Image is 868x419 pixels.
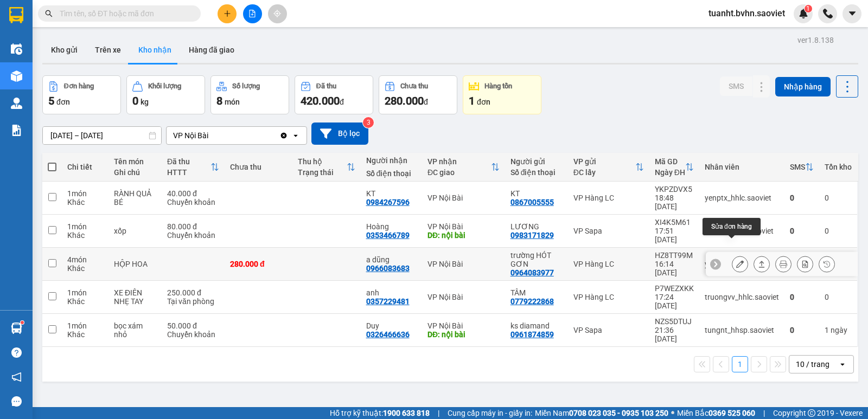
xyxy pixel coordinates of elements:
[427,231,500,240] div: DĐ: nội bài
[383,409,430,417] strong: 1900 633 818
[60,8,188,20] input: Tìm tên, số ĐT hoặc mã đơn
[477,98,490,106] span: đơn
[167,231,219,240] div: Chuyển khoản
[67,222,103,231] div: 1 món
[720,76,752,96] button: SMS
[790,227,814,235] div: 0
[114,260,156,268] div: HỘP HOA
[427,330,500,339] div: DĐ: nội bài
[438,407,439,419] span: |
[366,321,417,330] div: Duy
[366,264,410,273] div: 0966083683
[167,168,210,177] div: HTTT
[114,297,156,306] div: NHẸ TAY
[292,153,360,182] th: Toggle SortBy
[67,189,103,198] div: 1 món
[797,34,834,46] div: ver 1.8.138
[67,297,103,306] div: Khác
[573,293,644,301] div: VP Hàng LC
[655,326,694,343] div: 21:36 [DATE]
[11,372,22,382] span: notification
[67,198,103,207] div: Khác
[847,9,857,18] span: caret-down
[225,98,240,106] span: món
[427,222,500,231] div: VP Nội Bài
[330,407,430,419] span: Hỗ trợ kỹ thuật:
[705,163,779,171] div: Nhân viên
[167,198,219,207] div: Chuyển khoản
[385,94,424,107] span: 280.000
[114,168,156,177] div: Ghi chú
[268,4,287,23] button: aim
[790,326,814,334] div: 0
[167,222,219,231] div: 80.000 đ
[831,326,847,334] span: ngày
[64,82,94,90] div: Đơn hàng
[11,323,22,334] img: warehouse-icon
[422,153,505,182] th: Toggle SortBy
[67,288,103,297] div: 1 món
[316,82,336,90] div: Đã thu
[427,321,500,330] div: VP Nội Bài
[655,194,694,211] div: 18:48 [DATE]
[703,218,761,235] div: Sửa đơn hàng
[843,4,861,23] button: caret-down
[510,222,563,231] div: LƯƠNG
[655,260,694,277] div: 16:14 [DATE]
[230,260,287,268] div: 280.000 đ
[763,407,765,419] span: |
[295,75,373,114] button: Đã thu420.000đ
[510,189,563,198] div: KT
[167,189,219,198] div: 40.000 đ
[243,4,262,23] button: file-add
[248,10,256,17] span: file-add
[510,231,554,240] div: 0983171829
[790,194,814,202] div: 0
[700,7,794,20] span: tuanht.bvhn.saoviet
[363,117,374,128] sup: 3
[366,169,417,178] div: Số điện thoại
[167,297,219,306] div: Tại văn phòng
[11,43,22,55] img: warehouse-icon
[273,10,281,17] span: aim
[510,321,563,330] div: ks diamand
[655,317,694,326] div: NZS5DTUJ
[799,9,808,18] img: icon-new-feature
[796,359,829,370] div: 10 / trang
[126,75,205,114] button: Khối lượng0kg
[11,396,22,407] span: message
[510,251,563,268] div: trường HÓT GƠN
[775,77,831,96] button: Nhập hàng
[655,218,694,227] div: XI4K5M61
[427,260,500,268] div: VP Nội Bài
[224,10,231,17] span: plus
[671,411,674,415] span: ⚪️
[732,356,748,372] button: 1
[649,153,699,182] th: Toggle SortBy
[180,37,243,63] button: Hàng đã giao
[42,37,86,63] button: Kho gửi
[366,198,410,207] div: 0984267596
[366,222,417,231] div: Hoàng
[705,293,779,301] div: truongvv_hhlc.saoviet
[86,37,130,63] button: Trên xe
[11,98,22,109] img: warehouse-icon
[67,255,103,264] div: 4 món
[366,156,417,165] div: Người nhận
[218,4,237,23] button: plus
[48,94,54,107] span: 5
[790,293,814,301] div: 0
[709,409,755,417] strong: 0369 525 060
[114,227,156,235] div: xốp
[510,268,554,277] div: 0964083977
[838,360,847,369] svg: open
[784,153,819,182] th: Toggle SortBy
[232,82,260,90] div: Số lượng
[9,7,23,23] img: logo-vxr
[825,194,852,202] div: 0
[366,330,410,339] div: 0326466636
[825,163,852,171] div: Tồn kho
[209,130,210,141] input: Selected VP Nội Bài.
[448,407,532,419] span: Cung cấp máy in - giấy in:
[754,256,770,272] div: Giao hàng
